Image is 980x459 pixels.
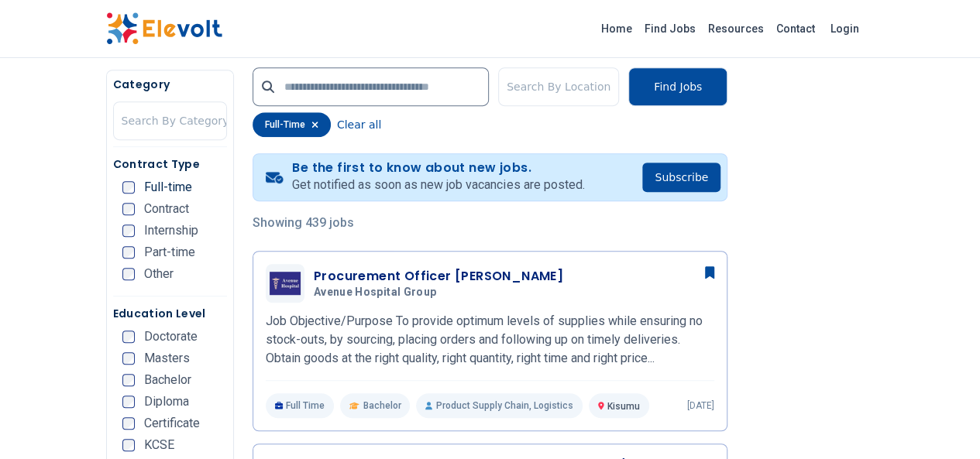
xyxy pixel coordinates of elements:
h5: Education Level [113,306,227,321]
a: Contact [770,16,821,41]
span: Bachelor [144,374,191,386]
button: Clear all [337,112,381,137]
a: Avenue Hospital GroupProcurement Officer [PERSON_NAME]Avenue Hospital GroupJob Objective/Purpose ... [266,264,714,418]
span: Bachelor [363,399,401,412]
span: Full-time [144,181,192,194]
div: full-time [253,112,331,137]
p: Full Time [266,393,335,418]
input: Doctorate [122,331,135,343]
h5: Category [113,77,227,92]
img: Elevolt [106,12,222,45]
a: Find Jobs [638,16,702,41]
p: Get notified as soon as new job vacancies are posted. [292,176,584,194]
span: Certificate [144,417,200,430]
span: Other [144,268,174,280]
img: Avenue Hospital Group [270,272,301,295]
button: Find Jobs [628,67,727,106]
input: Other [122,268,135,280]
input: Contract [122,203,135,215]
a: Home [595,16,638,41]
span: Masters [144,352,190,365]
a: Login [821,13,868,44]
p: [DATE] [687,399,714,412]
input: KCSE [122,439,135,451]
input: Internship [122,224,135,237]
span: Diploma [144,396,189,408]
input: Certificate [122,417,135,430]
button: Subscribe [642,163,720,192]
span: Part-time [144,246,195,259]
iframe: Chat Widget [903,385,980,459]
p: Job Objective/Purpose To provide optimum levels of supplies while ensuring no stock-outs, by sour... [266,312,714,368]
input: Bachelor [122,374,135,386]
span: Doctorate [144,331,198,343]
input: Diploma [122,396,135,408]
a: Resources [702,16,770,41]
h3: Procurement Officer [PERSON_NAME] [314,267,563,286]
span: Avenue Hospital Group [314,286,436,300]
h5: Contract Type [113,156,227,172]
span: Kisumu [607,401,640,412]
p: Product Supply Chain, Logistics [416,393,582,418]
span: Contract [144,203,189,215]
input: Full-time [122,181,135,194]
input: Part-time [122,246,135,259]
input: Masters [122,352,135,365]
h4: Be the first to know about new jobs. [292,160,584,176]
span: Internship [144,224,198,237]
p: Showing 439 jobs [253,214,727,232]
span: KCSE [144,439,174,451]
